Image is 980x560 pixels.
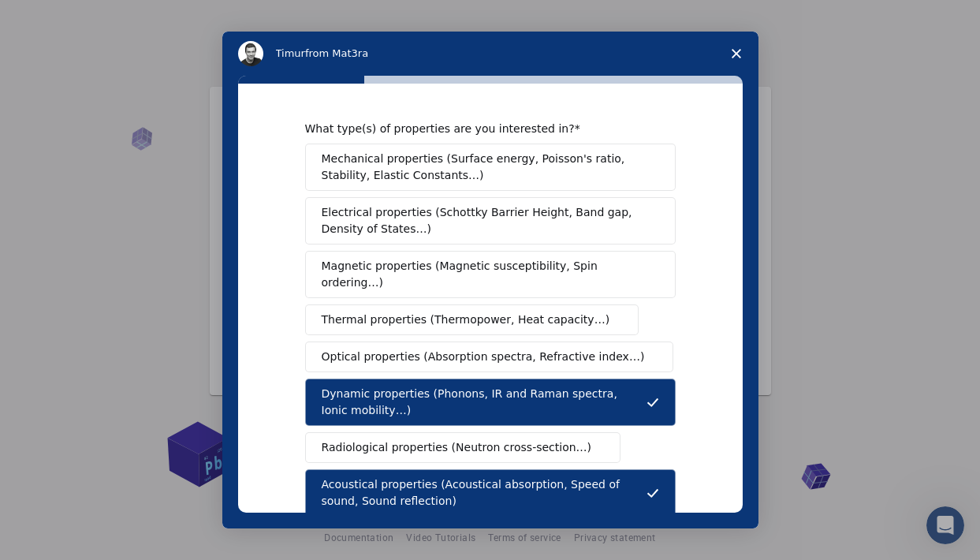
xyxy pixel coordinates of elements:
button: Dynamic properties (Phonons, IR and Raman spectra, Ionic mobility…) [305,379,676,426]
button: Magnetic properties (Magnetic susceptibility, Spin ordering…) [305,251,676,298]
span: Close survey [714,32,758,76]
span: Magnetic properties (Magnetic susceptibility, Spin ordering…) [322,258,647,291]
span: Radiological properties (Neutron cross-section…) [322,439,592,456]
span: Timur [276,47,305,59]
button: Thermal properties (Thermopower, Heat capacity…) [305,304,639,335]
span: Thermal properties (Thermopower, Heat capacity…) [322,312,610,328]
div: What type(s) of properties are you interested in? [305,121,652,136]
span: from Mat3ra [305,47,368,59]
span: Mechanical properties (Surface energy, Poisson's ratio, Stability, Elastic Constants…) [322,151,650,184]
button: Acoustical properties (Acoustical absorption, Speed of sound, Sound reflection) [305,469,676,517]
button: Electrical properties (Schottky Barrier Height, Band gap, Density of States…) [305,197,676,245]
img: Profile image for Timur [238,41,263,66]
span: Optical properties (Absorption spectra, Refractive index…) [322,349,645,365]
span: Electrical properties (Schottky Barrier Height, Band gap, Density of States…) [322,204,650,237]
button: Optical properties (Absorption spectra, Refractive index…) [305,342,674,372]
span: Acoustical properties (Acoustical absorption, Speed of sound, Sound reflection) [322,476,647,510]
button: Radiological properties (Neutron cross-section…) [305,432,621,463]
button: Mechanical properties (Surface energy, Poisson's ratio, Stability, Elastic Constants…) [305,144,676,191]
span: Dynamic properties (Phonons, IR and Raman spectra, Ionic mobility…) [322,386,647,419]
span: Suporte [33,11,89,25]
